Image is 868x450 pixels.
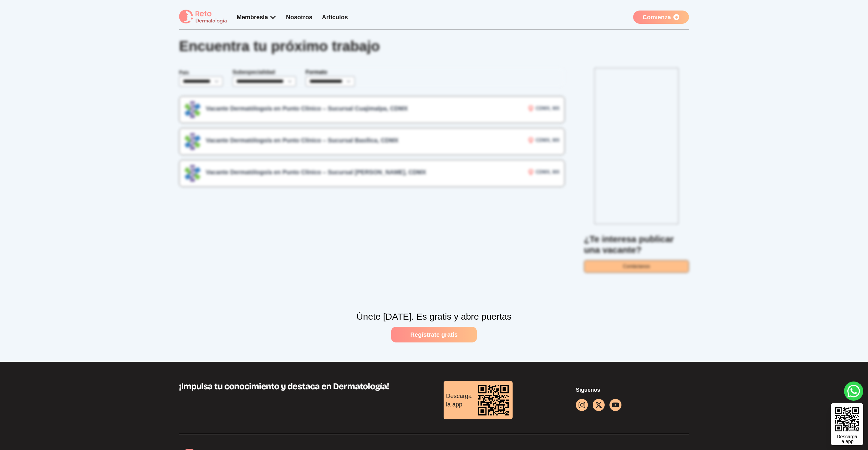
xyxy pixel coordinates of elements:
[837,434,857,444] div: Descarga la app
[179,381,424,392] h3: ¡Impulsa tu conocimiento y destaca en Dermatología!
[474,381,513,419] img: download reto dermatología qr
[322,14,348,20] a: Artículos
[444,389,474,411] div: Descarga la app
[237,13,277,21] div: Membresía
[179,10,227,24] img: logo Reto dermatología
[844,382,863,401] a: whatsapp button
[633,11,689,24] a: Comienza
[576,399,588,411] a: instagram button
[391,327,477,342] a: Regístrate gratis
[593,399,605,411] a: facebook button
[286,14,313,20] a: Nosotros
[576,386,689,394] p: Síguenos
[609,399,621,411] a: youtube icon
